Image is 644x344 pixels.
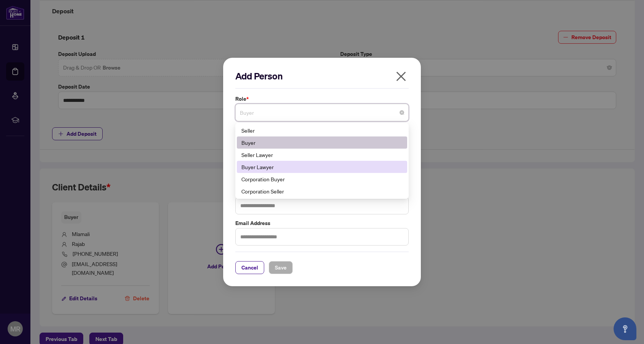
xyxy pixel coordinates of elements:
[237,136,407,149] div: Buyer
[240,105,404,120] span: Buyer
[235,261,264,274] button: Cancel
[241,151,403,159] div: Seller Lawyer
[395,70,407,82] span: close
[237,149,407,161] div: Seller Lawyer
[241,262,258,274] span: Cancel
[237,124,407,136] div: Seller
[241,163,403,171] div: Buyer Lawyer
[237,161,407,173] div: Buyer Lawyer
[241,126,403,135] div: Seller
[235,70,409,82] h2: Add Person
[241,187,403,195] div: Corporation Seller
[400,110,404,115] span: close-circle
[237,173,407,185] div: Corporation Buyer
[235,95,409,103] label: Role
[241,138,403,147] div: Buyer
[614,317,636,340] button: Open asap
[269,261,293,274] button: Save
[237,185,407,197] div: Corporation Seller
[235,219,409,227] label: Email Address
[241,175,403,183] div: Corporation Buyer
